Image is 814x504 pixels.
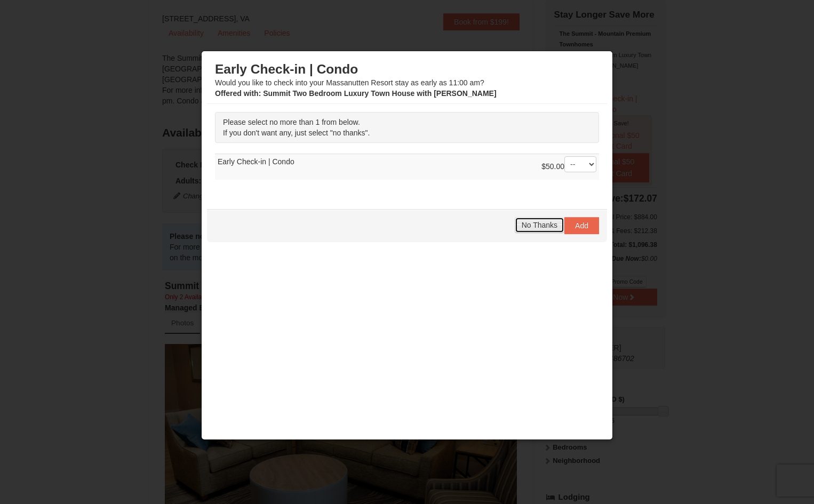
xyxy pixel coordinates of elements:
[215,89,259,98] span: Offered with
[522,221,557,229] span: No Thanks
[223,129,370,137] span: If you don't want any, just select "no thanks".
[215,89,497,98] strong: : Summit Two Bedroom Luxury Town House with [PERSON_NAME]
[515,217,564,233] button: No Thanks
[575,221,588,230] span: Add
[215,61,599,77] h3: Early Check-in | Condo
[564,217,599,234] button: Add
[215,61,599,99] div: Would you like to check into your Massanutten Resort stay as early as 11:00 am?
[215,154,599,180] td: Early Check-in | Condo
[223,118,360,126] span: Please select no more than 1 from below.
[541,156,596,178] div: $50.00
